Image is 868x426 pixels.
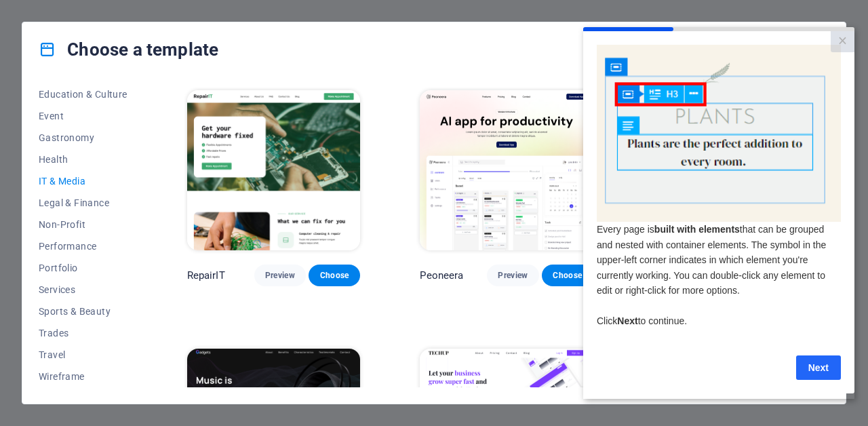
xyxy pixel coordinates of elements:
span: Event [39,111,127,121]
span: Health [39,154,127,165]
button: Education & Culture [39,83,127,105]
span: Every page is that can be grouped and nested with container elements. The symbol in the upper-lef... [14,197,243,269]
button: Event [39,105,127,127]
button: Health [39,149,127,170]
span: Non-Profit [39,219,127,230]
button: Choose [542,265,593,286]
button: Performance [39,235,127,257]
p: RepairIT [187,269,225,282]
span: Education & Culture [39,89,127,100]
img: Peoneera [420,90,593,250]
button: IT & Media [39,170,127,192]
span: Services [39,284,127,295]
span: Trades [39,328,127,338]
span: Performance [39,241,127,252]
button: Non-Profit [39,214,127,235]
p: Peoneera [420,269,463,282]
button: Travel [39,344,127,366]
button: Wireframe [39,366,127,387]
span: Click [14,288,34,299]
span: Portfolio [39,263,127,273]
span: Preview [265,270,295,281]
span: Gastronomy [39,132,127,143]
img: RepairIT [187,90,361,250]
span: IT & Media [39,176,127,187]
span: Preview [498,270,528,281]
span: to continue. [55,288,104,299]
a: Close modal [248,4,271,25]
a: Next [213,328,258,353]
strong: built with elements [71,197,157,208]
span: Choose [553,270,583,281]
button: Gastronomy [39,127,127,149]
button: Sports & Beauty [39,301,127,322]
button: Preview [487,265,538,286]
span: Next [34,288,54,299]
h4: Choose a template [39,39,218,60]
span: Sports & Beauty [39,306,127,317]
button: Choose [309,265,360,286]
button: Trades [39,322,127,344]
span: Travel [39,349,127,360]
span: Choose [319,270,349,281]
button: Services [39,279,127,301]
span: Legal & Finance [39,197,127,208]
button: Portfolio [39,257,127,279]
span: Wireframe [39,371,127,382]
button: Legal & Finance [39,192,127,214]
button: Preview [254,265,306,286]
